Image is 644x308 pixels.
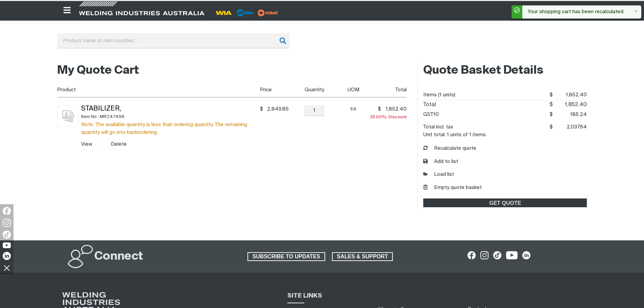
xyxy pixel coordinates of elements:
img: hide socials [1,262,13,274]
a: SALES & SUPPORT [332,252,393,261]
th: Product [57,82,258,97]
button: Add to list [423,158,458,166]
img: miller [256,8,280,18]
span: $ [378,106,381,113]
span: 1,852.40 [553,90,587,100]
h2: Connect [94,249,143,264]
img: YouTube [3,242,11,248]
div: EA [340,105,367,113]
th: Total [367,82,407,97]
img: No image for this product [57,105,79,127]
img: Facebook [3,207,11,215]
span: 185.24 [553,110,587,120]
dt: GST10 [423,110,439,120]
th: Quantity [289,82,337,97]
a: Stabilizer, [81,105,121,112]
a: miller [256,10,280,15]
span: $ [549,102,553,108]
button: Empty quote basket [423,184,482,192]
button: Recalculate quote [423,145,476,152]
span: SUBSCRIBE TO UPDATES [248,252,325,261]
img: Instagram [3,219,11,227]
img: TikTok [3,231,11,239]
span: $ [550,112,553,117]
span: GET QUOTE [424,198,586,207]
span: SALES & SUPPORT [333,252,392,261]
span: 1,852.40 [553,100,587,110]
span: $ [550,92,553,97]
div: Product or group for quick order [57,33,587,58]
a: Load list [423,171,454,179]
span: 2,849.85 [265,106,289,113]
div: Note: The available quantity is less than ordering quantity. The remaining quantity will go into ... [81,121,258,136]
span: Discount [370,115,407,119]
button: Delete Stabilizer, [111,140,127,148]
th: UOM [337,82,367,97]
dt: Unit total: 1 units of 1 items [423,132,486,137]
h2: My Quote Cart [57,63,407,78]
span: 35.00% [370,115,388,119]
input: Product name or item number... [57,33,290,48]
h2: Quote Basket Details [423,63,587,78]
span: 2,037.64 [553,122,587,132]
span: $ [550,124,553,129]
a: GET QUOTE [423,198,587,207]
span: SITE LINKS [287,293,322,299]
span: 1,852.40 [383,106,407,113]
span: $ [260,106,263,113]
dt: Total incl. tax [423,122,453,132]
dt: Items (1 units) [423,90,455,100]
img: LinkedIn [3,252,11,260]
div: Item No.: MR247496 [81,113,258,121]
a: View Stabilizer, [81,142,92,147]
a: SUBSCRIBE TO UPDATES [247,252,325,261]
div: Your shopping cart has been recalculated. [522,5,636,19]
th: Price [258,82,289,97]
dt: Total [423,100,436,110]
